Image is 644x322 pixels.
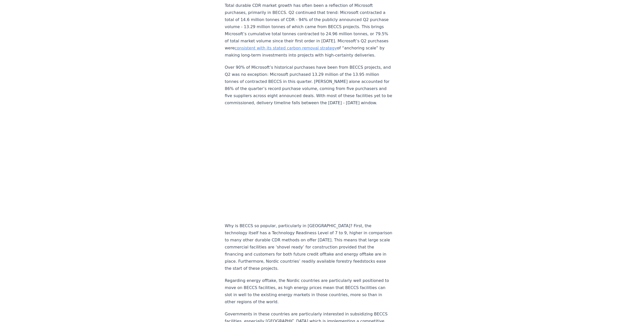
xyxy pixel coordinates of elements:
[235,46,337,50] a: consistent with its stated carbon removal strategy
[225,112,393,217] iframe: Interactive line chart
[225,2,393,59] p: Total durable CDR market growth has often been a reflection of Microsoft purchases, primarily in ...
[225,64,393,106] p: Over 90% of Microsoft’s historical purchases have been from BECCS projects, and Q2 was no excepti...
[225,222,393,272] p: Why is BECCS so popular, particularly in [GEOGRAPHIC_DATA]? First, the technology itself has a Te...
[225,277,393,306] p: Regarding energy offtake, the Nordic countries are particularly well positioned to move on BECCS ...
